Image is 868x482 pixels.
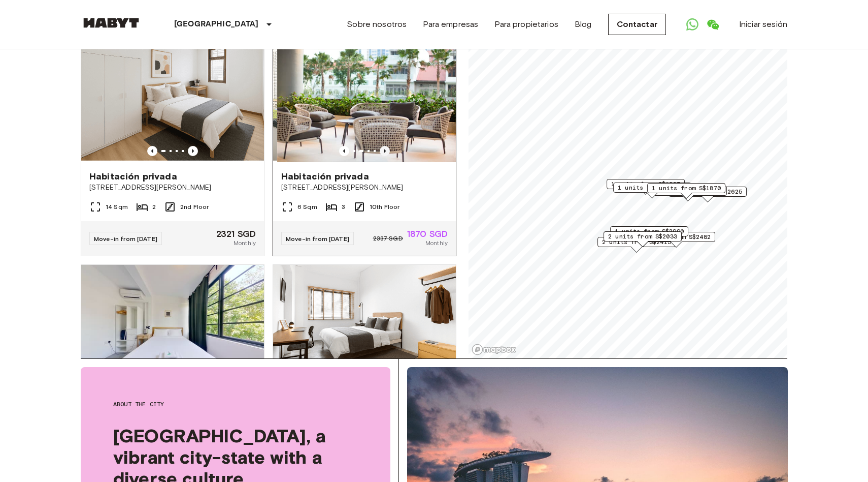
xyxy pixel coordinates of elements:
span: 2 units from S$2033 [608,232,677,241]
button: Previous image [339,146,349,156]
div: Map marker [613,183,691,198]
span: 1 units from S$3990 [615,227,684,236]
img: Habyt [81,18,142,28]
img: Marketing picture of unit SG-01-001-010-02 [81,40,264,162]
a: Para empresas [423,18,478,31]
div: Map marker [604,231,682,247]
div: Map marker [607,179,685,195]
span: 2 units from S$2482 [642,232,711,242]
span: 2321 SGD [216,229,256,238]
span: 2337 SGD [373,234,403,243]
span: 3 [342,202,345,212]
span: 14 Sqm [106,202,128,212]
button: Previous image [188,146,198,156]
span: Move-in from [DATE] [286,235,349,243]
span: 1 units from S$1985 [611,179,680,189]
div: Map marker [649,186,727,201]
span: [STREET_ADDRESS][PERSON_NAME] [281,183,448,193]
span: 2 units from S$2415 [602,237,671,247]
img: Marketing picture of unit SG-01-054-006-01 [81,265,264,387]
span: 2nd Floor [180,202,209,212]
span: 1 units from S$1870 [652,184,721,193]
a: Contactar [608,14,666,35]
p: [GEOGRAPHIC_DATA] [174,18,259,31]
span: 10th Floor [370,202,400,212]
span: 6 Sqm [297,202,317,212]
a: Blog [575,18,592,31]
span: [STREET_ADDRESS][PERSON_NAME] [89,183,256,193]
span: 1870 SGD [407,229,448,238]
img: Marketing picture of unit SG-01-116-001-02 [277,40,460,162]
span: Move-in from [DATE] [94,235,157,243]
a: Para propietarios [494,18,558,31]
div: Map marker [610,226,688,242]
span: 2 [152,202,156,212]
img: Marketing picture of unit SG-01-078-001-02 [273,265,456,387]
div: Map marker [597,237,676,253]
a: Marketing picture of unit SG-01-001-010-02Previous imagePrevious imageHabitación privada[STREET_A... [81,40,264,256]
span: 3 units from S$2625 [673,187,742,196]
a: Iniciar sesión [739,18,787,31]
div: Map marker [637,232,715,248]
a: Marketing picture of unit SG-01-054-006-01Previous imagePrevious imageApartamento privado[STREET_... [81,264,264,481]
span: Monthly [425,238,448,248]
a: Marketing picture of unit SG-01-116-001-02Marketing picture of unit SG-01-116-001-02Previous imag... [273,40,456,256]
div: Map marker [669,187,747,202]
a: Open WhatsApp [682,14,703,35]
span: Habitación privada [281,170,369,183]
a: Marketing picture of unit SG-01-078-001-02Previous imagePrevious imageHabitación privada[STREET_A... [273,264,456,481]
span: Habitación privada [89,170,177,183]
span: Monthly [233,238,256,248]
a: Open WeChat [703,14,723,35]
span: 1 units from S$2705 [618,183,687,192]
span: About the city [113,400,358,409]
a: Sobre nosotros [347,18,407,31]
button: Previous image [380,146,390,156]
a: Mapbox logo [472,344,516,355]
button: Previous image [147,146,157,156]
div: Map marker [647,183,725,199]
